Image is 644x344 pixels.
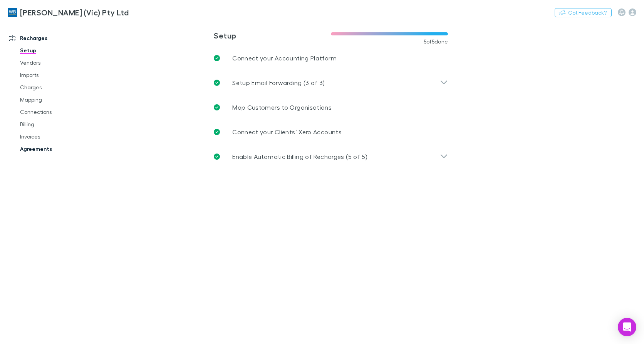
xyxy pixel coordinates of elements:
[232,103,332,112] p: Map Customers to Organisations
[208,120,454,144] a: Connect your Clients’ Xero Accounts
[208,46,454,70] a: Connect your Accounting Platform
[232,78,325,87] p: Setup Email Forwarding (3 of 3)
[618,318,636,336] div: Open Intercom Messenger
[12,57,102,69] a: Vendors
[208,144,454,169] div: Enable Automatic Billing of Recharges (5 of 5)
[232,127,342,137] p: Connect your Clients’ Xero Accounts
[12,118,102,130] a: Billing
[12,69,102,81] a: Imports
[208,95,454,120] a: Map Customers to Organisations
[12,44,102,57] a: Setup
[2,32,102,44] a: Recharges
[12,81,102,94] a: Charges
[8,8,17,17] img: William Buck (Vic) Pty Ltd's Logo
[555,8,612,17] button: Got Feedback?
[208,70,454,95] div: Setup Email Forwarding (3 of 3)
[424,38,448,45] span: 5 of 5 done
[12,94,102,106] a: Mapping
[214,31,331,40] h3: Setup
[3,3,133,22] a: [PERSON_NAME] (Vic) Pty Ltd
[12,130,102,143] a: Invoices
[20,8,129,17] h3: [PERSON_NAME] (Vic) Pty Ltd
[12,106,102,118] a: Connections
[12,143,102,155] a: Agreements
[232,53,337,63] p: Connect your Accounting Platform
[232,152,367,161] p: Enable Automatic Billing of Recharges (5 of 5)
